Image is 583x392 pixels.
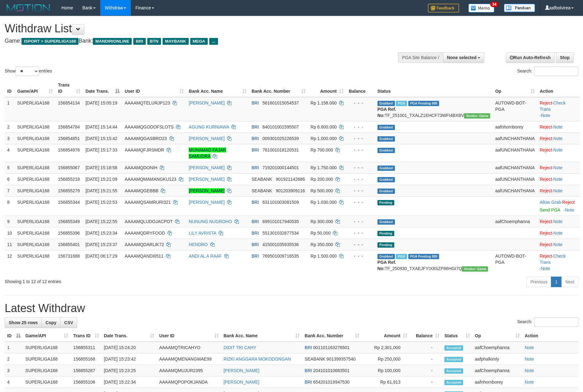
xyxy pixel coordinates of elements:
span: Grabbed [377,189,395,194]
a: Reject [540,177,552,182]
span: Copy 551301032877534 to clipboard [263,231,299,236]
span: Grabbed [377,254,395,259]
td: 8 [5,196,15,216]
img: Feedback.jpg [428,4,459,12]
a: MUHAMAD FAJAR SAMUDRA [189,147,226,159]
a: [PERSON_NAME] [189,177,225,182]
a: Send PGA [540,208,560,212]
th: Status: activate to sort column ascending [442,330,472,342]
img: Button%20Memo.svg [468,4,495,12]
span: Copy 640101001595507 to clipboard [263,124,299,129]
span: Rp 6.800.000 [310,124,337,129]
th: User ID: activate to sort column ascending [122,79,186,97]
a: Note [553,177,563,182]
td: 4 [5,144,15,162]
td: · [537,227,580,239]
a: Run Auto-Refresh [506,52,555,63]
span: Grabbed [377,177,395,182]
select: Showentries [16,67,39,76]
div: - - - [348,135,372,142]
span: AAAAMQANDI0511 [125,254,164,259]
span: Rp 500.000 [310,188,333,193]
a: AGUNG KURNIAWA [189,124,229,129]
a: Note [553,124,563,129]
span: BRI [252,165,259,170]
span: BRI [252,100,259,105]
span: 156855067 [58,165,80,170]
td: aafChoemphanna [472,342,522,353]
span: Grabbed [377,101,395,106]
span: Grabbed [377,219,395,225]
label: Search: [517,67,578,76]
span: MAYBANK [163,38,189,45]
td: SUPERLIGA168 [15,173,55,185]
a: Note [553,165,563,170]
td: aafChoemphanna [493,216,537,227]
div: - - - [348,218,372,225]
th: ID [5,79,15,97]
a: [PERSON_NAME] [189,165,225,170]
a: Stop [556,52,574,63]
a: NUNUNG NUGROHO [189,219,232,224]
td: SUPERLIGA168 [15,227,55,239]
span: MANDIRIONLINE [93,38,132,45]
b: PGA Ref. No: [377,107,396,118]
td: 1 [5,97,15,121]
span: Pending [377,242,394,248]
a: Note [553,219,563,224]
label: Search: [517,317,578,327]
span: Pending [377,231,394,236]
th: Game/API: activate to sort column ascending [15,79,55,97]
a: Copy [41,317,60,328]
label: Show entries [5,67,52,76]
td: · [537,185,580,196]
a: Show 25 rows [5,317,42,328]
span: 156855396 [58,231,80,236]
span: Copy 901921142686 to clipboard [276,177,305,182]
span: AAAAMQMAMANGKU123 [125,177,176,182]
span: None selected [447,55,476,60]
a: Note [553,231,563,236]
td: SUPERLIGA168 [23,376,71,388]
td: SUPERLIGA168 [23,353,71,365]
span: AAAAMQDARLIK72 [125,242,164,247]
span: SEABANK [252,177,272,182]
span: Copy [45,320,56,325]
th: Trans ID: activate to sort column ascending [55,79,83,97]
th: ID: activate to sort column descending [5,330,23,342]
span: BRI [133,38,145,45]
td: SUPERLIGA168 [15,121,55,133]
a: [PERSON_NAME] [189,200,225,205]
td: · [537,173,580,185]
div: - - - [348,100,372,106]
div: - - - [348,147,372,153]
td: 156855106 [71,376,101,388]
a: Allow Grab [540,200,561,205]
span: Copy 699101017940535 to clipboard [263,219,299,224]
td: · [537,133,580,144]
td: TF_250930_TXAEJFYIX8SZP86HGI7Q [375,250,493,274]
th: Bank Acc. Name: activate to sort column ascending [186,79,249,97]
th: Amount: activate to sort column ascending [308,79,346,97]
td: 1 [5,342,23,353]
span: AAAAMQLUDOJACPOT [125,219,173,224]
td: · · [537,250,580,274]
td: 2 [5,353,23,365]
span: [DATE] 15:21:55 [85,188,117,193]
span: [DATE] 15:23:37 [85,242,117,247]
span: Copy 204101010683501 to clipboard [313,368,350,373]
a: CSV [60,317,77,328]
span: AAAAMQDONIH [125,165,157,170]
div: Showing 1 to 12 of 12 entries [5,276,238,285]
a: Reject [562,200,575,205]
a: [PERSON_NAME] [189,100,225,105]
td: 156855168 [71,353,101,365]
span: BRI [252,219,259,224]
td: · [537,162,580,173]
td: 5 [5,162,15,173]
span: Copy 901399357540 to clipboard [326,357,355,362]
th: Amount: activate to sort column ascending [362,330,410,342]
a: Note [553,136,563,141]
th: Balance [346,79,375,97]
th: Op: activate to sort column ascending [472,330,522,342]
